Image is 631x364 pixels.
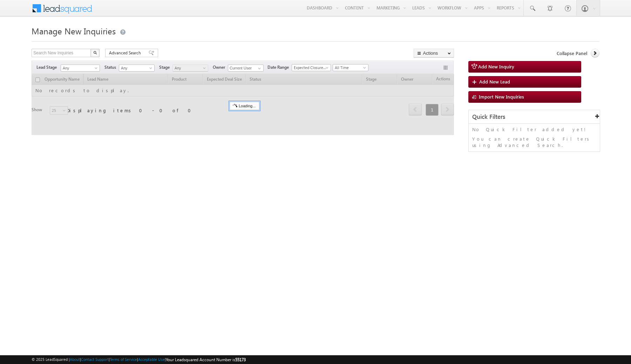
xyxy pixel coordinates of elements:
[61,65,97,71] span: Any
[292,65,328,71] span: Expected Closure Date
[173,65,206,71] span: Any
[119,65,155,72] a: Any
[333,65,366,71] span: All Time
[166,357,246,362] span: Your Leadsquared Account Number is
[478,63,514,69] span: Add New Inquiry
[235,357,246,362] span: 55173
[61,65,100,72] a: Any
[479,94,524,100] span: Import New Inquiries
[32,25,116,36] span: Manage New Inquiries
[109,50,143,56] span: Advanced Search
[469,110,600,124] div: Quick Filters
[110,357,137,362] a: Terms of Service
[230,102,259,110] div: Loading...
[138,357,165,362] a: Acceptable Use
[93,51,97,54] img: Search
[159,64,172,70] span: Stage
[228,65,264,72] input: Type to Search
[81,357,109,362] a: Contact Support
[267,64,292,70] span: Date Range
[254,65,263,72] a: Show All Items
[472,136,596,148] p: You can create Quick Filters using Advanced Search.
[70,357,80,362] a: About
[119,65,152,71] span: Any
[213,64,228,70] span: Owner
[414,49,454,58] button: Actions
[172,65,208,72] a: Any
[472,126,596,133] p: No Quick Filter added yet!
[292,64,331,71] a: Expected Closure Date
[36,64,60,70] span: Lead Stage
[104,64,119,70] span: Status
[32,356,246,363] span: © 2025 LeadSquared | | | | |
[557,50,587,56] span: Collapse Panel
[479,79,510,85] span: Add New Lead
[333,64,368,71] a: All Time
